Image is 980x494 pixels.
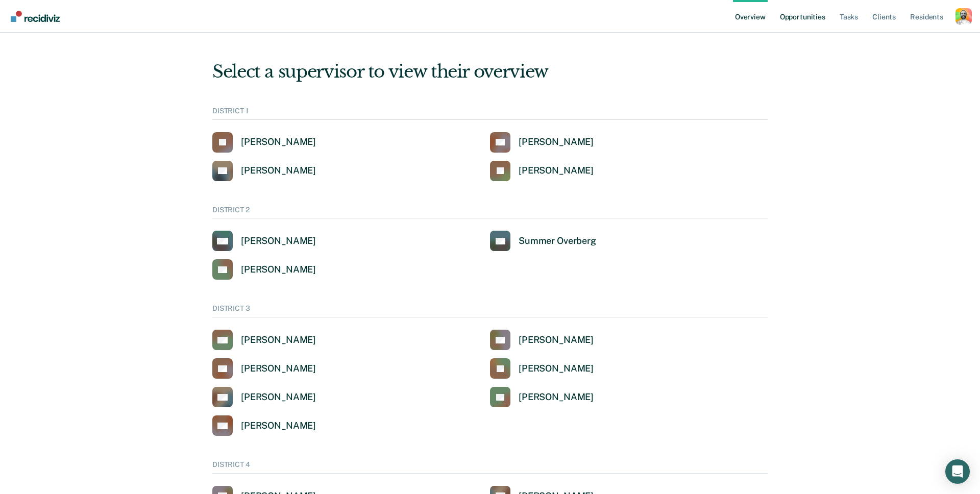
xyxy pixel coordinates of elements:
div: Summer Overberg [519,235,596,247]
a: [PERSON_NAME] [490,387,594,407]
div: [PERSON_NAME] [519,391,594,403]
div: [PERSON_NAME] [241,235,316,247]
a: [PERSON_NAME] [490,358,594,379]
a: [PERSON_NAME] [212,415,316,436]
div: DISTRICT 4 [212,460,768,474]
div: [PERSON_NAME] [241,334,316,346]
a: [PERSON_NAME] [212,132,316,153]
a: [PERSON_NAME] [212,259,316,280]
a: [PERSON_NAME] [212,358,316,379]
a: [PERSON_NAME] [212,330,316,350]
div: [PERSON_NAME] [241,264,316,276]
a: [PERSON_NAME] [212,231,316,251]
div: [PERSON_NAME] [241,391,316,403]
div: [PERSON_NAME] [241,420,316,432]
a: [PERSON_NAME] [490,132,594,153]
div: Select a supervisor to view their overview [212,61,768,82]
img: Recidiviz [11,11,60,22]
a: [PERSON_NAME] [212,161,316,181]
div: [PERSON_NAME] [519,165,594,177]
a: Summer Overberg [490,231,596,251]
div: [PERSON_NAME] [519,334,594,346]
div: [PERSON_NAME] [241,363,316,375]
a: [PERSON_NAME] [490,161,594,181]
div: [PERSON_NAME] [241,165,316,177]
a: [PERSON_NAME] [490,330,594,350]
div: DISTRICT 3 [212,304,768,317]
div: DISTRICT 1 [212,107,768,120]
a: [PERSON_NAME] [212,387,316,407]
div: [PERSON_NAME] [241,136,316,148]
div: [PERSON_NAME] [519,136,594,148]
button: Profile dropdown button [955,8,972,24]
div: Open Intercom Messenger [945,459,970,484]
div: DISTRICT 2 [212,206,768,219]
div: [PERSON_NAME] [519,363,594,375]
